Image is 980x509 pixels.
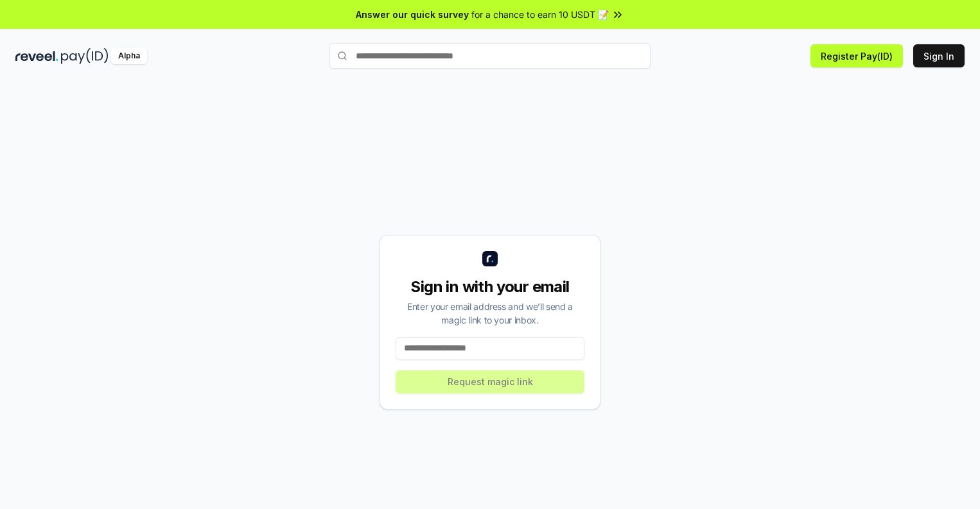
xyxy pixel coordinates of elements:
img: pay_id [61,48,109,64]
button: Sign In [913,44,965,67]
img: reveel_dark [15,48,58,64]
div: Enter your email address and we’ll send a magic link to your inbox. [396,300,584,327]
button: Register Pay(ID) [810,44,903,67]
div: Alpha [111,48,147,64]
span: for a chance to earn 10 USDT 📝 [471,8,609,21]
span: Answer our quick survey [356,8,469,21]
div: Sign in with your email [396,277,584,297]
img: logo_small [482,251,498,266]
